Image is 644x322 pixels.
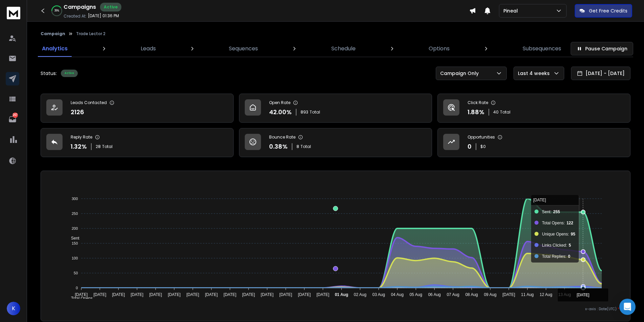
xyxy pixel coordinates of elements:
[571,42,633,55] button: Pause Campaign
[540,292,552,297] tspan: 12 Aug
[279,292,292,297] tspan: [DATE]
[7,7,20,19] img: logo
[521,292,533,297] tspan: 11 Aug
[480,144,486,149] p: $ 0
[102,144,113,149] span: Total
[13,113,18,118] p: 267
[331,45,356,53] p: Schedule
[66,236,79,241] span: Sent
[519,41,565,57] a: Subsequences
[269,134,295,140] p: Bounce Rate
[72,241,78,245] tspan: 150
[577,292,589,297] tspan: 14 Aug
[269,107,292,117] p: 42.00 %
[41,94,234,123] a: Leads Contacted2126
[296,144,299,149] span: 8
[468,134,495,140] p: Opportunities
[88,13,119,19] p: [DATE] 01:36 PM
[205,292,218,297] tspan: [DATE]
[61,70,78,77] div: Active
[316,292,329,297] tspan: [DATE]
[468,107,484,117] p: 1.88 %
[493,109,499,115] span: 40
[335,292,348,297] tspan: 01 Aug
[269,100,290,105] p: Open Rate
[440,70,481,77] p: Campaign Only
[298,292,311,297] tspan: [DATE]
[223,292,236,297] tspan: [DATE]
[7,302,20,315] button: K
[38,41,72,57] a: Analytics
[310,109,320,115] span: Total
[72,256,78,260] tspan: 100
[429,45,450,53] p: Options
[484,292,496,297] tspan: 09 Aug
[503,7,521,14] p: Pineal
[41,31,65,36] button: Campaign
[354,292,366,297] tspan: 02 Aug
[52,306,619,312] p: x-axis : Date(UTC)
[425,41,454,57] a: Options
[75,292,88,297] tspan: [DATE]
[242,292,255,297] tspan: [DATE]
[437,94,630,123] a: Click Rate1.88%40Total
[137,41,160,57] a: Leads
[518,70,552,77] p: Last 4 weeks
[465,292,478,297] tspan: 08 Aug
[301,109,308,115] span: 893
[391,292,403,297] tspan: 04 Aug
[186,292,199,297] tspan: [DATE]
[269,142,288,151] p: 0.38 %
[41,128,234,157] a: Reply Rate1.32%28Total
[72,212,78,216] tspan: 250
[71,107,84,117] p: 2126
[619,299,636,315] div: Open Intercom Messenger
[72,197,78,201] tspan: 300
[93,292,106,297] tspan: [DATE]
[54,9,59,13] p: 39 %
[327,41,360,57] a: Schedule
[72,226,78,230] tspan: 200
[428,292,440,297] tspan: 06 Aug
[589,7,627,14] p: Get Free Credits
[168,292,181,297] tspan: [DATE]
[500,109,510,115] span: Total
[66,296,93,301] span: Total Opens
[239,94,432,123] a: Open Rate42.00%893Total
[141,45,156,53] p: Leads
[523,45,561,53] p: Subsequences
[76,286,78,290] tspan: 0
[261,292,273,297] tspan: [DATE]
[41,70,57,77] p: Status:
[409,292,422,297] tspan: 05 Aug
[100,3,121,11] div: Active
[225,41,262,57] a: Sequences
[130,292,143,297] tspan: [DATE]
[239,128,432,157] a: Bounce Rate0.38%8Total
[301,144,311,149] span: Total
[447,292,459,297] tspan: 07 Aug
[64,14,87,19] p: Created At:
[149,292,162,297] tspan: [DATE]
[229,45,258,53] p: Sequences
[372,292,385,297] tspan: 03 Aug
[468,142,472,151] p: 0
[575,4,632,18] button: Get Free Credits
[6,113,19,126] a: 267
[64,3,96,11] h1: Campaigns
[71,142,87,151] p: 1.32 %
[71,100,107,105] p: Leads Contacted
[502,292,515,297] tspan: [DATE]
[571,67,630,80] button: [DATE] - [DATE]
[558,292,571,297] tspan: 13 Aug
[71,134,92,140] p: Reply Rate
[96,144,101,149] span: 28
[42,45,68,53] p: Analytics
[468,100,488,105] p: Click Rate
[76,31,105,36] p: Trade Lector 2
[74,271,78,275] tspan: 50
[437,128,630,157] a: Opportunities0$0
[112,292,125,297] tspan: [DATE]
